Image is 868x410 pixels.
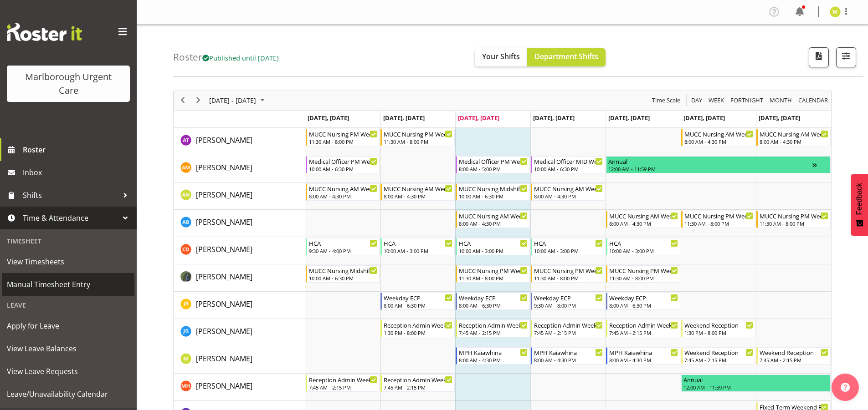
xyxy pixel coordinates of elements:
[459,274,528,282] div: 11:30 AM - 8:00 PM
[606,293,680,310] div: Jacinta Rangi"s event - Weekday ECP Begin From Friday, October 10, 2025 at 8:00:00 AM GMT+13:00 E...
[606,238,680,255] div: Cordelia Davies"s event - HCA Begin From Friday, October 10, 2025 at 10:00:00 AM GMT+13:00 Ends A...
[760,220,828,227] div: 11:30 AM - 8:00 PM
[196,189,252,200] a: [PERSON_NAME]
[534,247,603,254] div: 10:00 AM - 3:00 PM
[684,220,753,227] div: 11:30 AM - 8:00 PM
[769,95,793,106] span: Month
[23,166,132,179] span: Inbox
[7,319,130,333] span: Apply for Leave
[684,211,753,220] div: MUCC Nursing PM Weekends
[174,264,305,292] td: Gloria Varghese resource
[708,95,725,106] span: Week
[684,356,753,364] div: 7:45 AM - 2:15 PM
[384,293,452,302] div: Weekday ECP
[306,156,380,173] div: Alexandra Madigan"s event - Medical Officer PM Weekday Begin From Monday, October 6, 2025 at 10:0...
[456,156,530,173] div: Alexandra Madigan"s event - Medical Officer PM Weekday Begin From Wednesday, October 8, 2025 at 8...
[683,384,828,391] div: 12:00 AM - 11:59 PM
[760,348,828,357] div: Weekend Reception
[456,183,530,201] div: Alysia Newman-Woods"s event - MUCC Nursing Midshift Begin From Wednesday, October 8, 2025 at 10:0...
[609,320,678,329] div: Reception Admin Weekday AM
[609,329,678,336] div: 7:45 AM - 2:15 PM
[23,188,118,202] span: Shifts
[531,320,605,337] div: Josephine Godinez"s event - Reception Admin Weekday AM Begin From Thursday, October 9, 2025 at 7:...
[384,247,452,254] div: 10:00 AM - 3:00 PM
[306,238,380,255] div: Cordelia Davies"s event - HCA Begin From Monday, October 6, 2025 at 9:30:00 AM GMT+13:00 Ends At ...
[384,329,452,336] div: 1:30 PM - 8:00 PM
[534,192,603,200] div: 8:00 AM - 4:30 PM
[7,278,130,291] span: Manual Timesheet Entry
[534,356,603,364] div: 8:00 AM - 4:30 PM
[531,156,605,173] div: Alexandra Madigan"s event - Medical Officer MID Weekday Begin From Thursday, October 9, 2025 at 1...
[768,95,794,106] button: Timeline Month
[208,95,257,106] span: [DATE] - [DATE]
[456,320,530,337] div: Josephine Godinez"s event - Reception Admin Weekday AM Begin From Wednesday, October 8, 2025 at 7...
[208,95,269,106] button: October 2025
[7,342,130,355] span: View Leave Balances
[851,174,868,236] button: Feedback - Show survey
[174,374,305,401] td: Margret Hall resource
[177,95,189,106] button: Previous
[173,52,279,62] h4: Roster
[609,293,678,302] div: Weekday ECP
[380,238,455,255] div: Cordelia Davies"s event - HCA Begin From Tuesday, October 7, 2025 at 10:00:00 AM GMT+13:00 Ends A...
[196,162,252,173] a: [PERSON_NAME]
[190,91,206,110] div: next period
[16,70,121,97] div: Marlborough Urgent Care
[196,326,252,336] span: [PERSON_NAME]
[681,375,831,392] div: Margret Hall"s event - Annual Begin From Saturday, October 11, 2025 at 12:00:00 AM GMT+13:00 Ends...
[2,250,134,273] a: View Timesheets
[2,273,134,296] a: Manual Timesheet Entry
[309,274,378,282] div: 10:00 AM - 6:30 PM
[309,157,378,166] div: Medical Officer PM Weekday
[609,220,678,227] div: 8:00 AM - 4:30 PM
[459,266,528,275] div: MUCC Nursing PM Weekday
[309,266,378,275] div: MUCC Nursing Midshift
[384,302,452,309] div: 8:00 AM - 6:30 PM
[690,95,704,106] button: Timeline Day
[534,348,603,357] div: MPH Kaiawhina
[384,238,452,248] div: HCA
[531,183,605,201] div: Alysia Newman-Woods"s event - MUCC Nursing AM Weekday Begin From Thursday, October 9, 2025 at 8:0...
[309,129,378,138] div: MUCC Nursing PM Weekday
[458,114,499,122] span: [DATE], [DATE]
[196,271,252,282] a: [PERSON_NAME]
[2,337,134,360] a: View Leave Balances
[609,302,678,309] div: 8:00 AM - 6:30 PM
[459,302,528,309] div: 8:00 AM - 6:30 PM
[534,184,603,193] div: MUCC Nursing AM Weekday
[456,293,530,310] div: Jacinta Rangi"s event - Weekday ECP Begin From Wednesday, October 8, 2025 at 8:00:00 AM GMT+13:00...
[309,138,378,145] div: 11:30 AM - 8:00 PM
[684,320,753,329] div: Weekend Reception
[306,183,380,201] div: Alysia Newman-Woods"s event - MUCC Nursing AM Weekday Begin From Monday, October 6, 2025 at 8:00:...
[175,91,190,110] div: previous period
[459,211,528,220] div: MUCC Nursing AM Weekday
[609,356,678,364] div: 8:00 AM - 4:30 PM
[684,138,753,145] div: 8:00 AM - 4:30 PM
[384,184,452,193] div: MUCC Nursing AM Weekday
[855,183,863,215] span: Feedback
[23,143,132,157] span: Roster
[174,237,305,264] td: Cordelia Davies resource
[2,360,134,383] a: View Leave Requests
[196,244,252,255] a: [PERSON_NAME]
[196,135,252,146] a: [PERSON_NAME]
[531,238,605,255] div: Cordelia Davies"s event - HCA Begin From Thursday, October 9, 2025 at 10:00:00 AM GMT+13:00 Ends ...
[309,375,378,384] div: Reception Admin Weekday AM
[202,53,279,62] span: Published until [DATE]
[308,114,349,122] span: [DATE], [DATE]
[534,157,603,166] div: Medical Officer MID Weekday
[196,217,252,228] a: [PERSON_NAME]
[384,138,452,145] div: 11:30 AM - 8:00 PM
[309,165,378,172] div: 10:00 AM - 6:30 PM
[196,162,252,172] span: [PERSON_NAME]
[456,347,530,364] div: Margie Vuto"s event - MPH Kaiawhina Begin From Wednesday, October 8, 2025 at 8:00:00 AM GMT+13:00...
[609,348,678,357] div: MPH Kaiawhina
[534,51,598,61] span: Department Shifts
[756,129,831,146] div: Agnes Tyson"s event - MUCC Nursing AM Weekends Begin From Sunday, October 12, 2025 at 8:00:00 AM ...
[384,129,452,138] div: MUCC Nursing PM Weekday
[384,192,452,200] div: 8:00 AM - 4:30 PM
[760,356,828,364] div: 7:45 AM - 2:15 PM
[206,91,270,110] div: October 06 - 12, 2025
[23,211,118,225] span: Time & Attendance
[192,95,205,106] button: Next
